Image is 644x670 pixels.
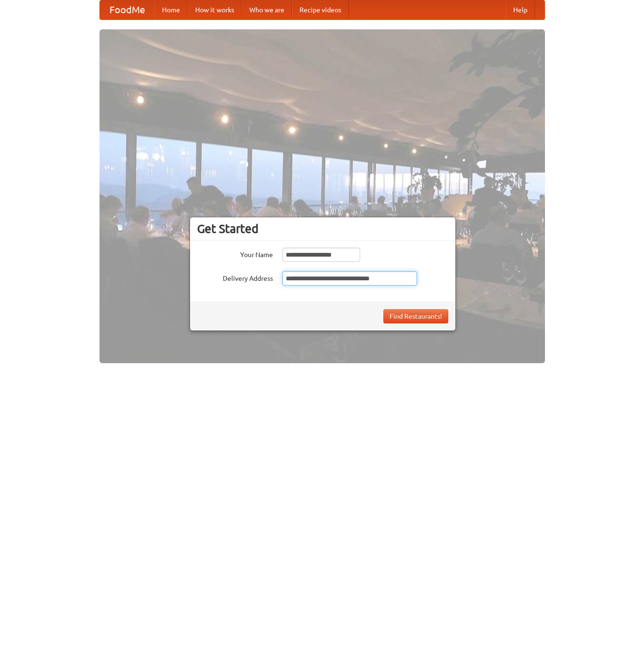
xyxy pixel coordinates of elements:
a: Help [506,0,535,19]
label: Delivery Address [197,271,273,283]
a: Home [154,0,188,19]
a: How it works [188,0,242,19]
a: Recipe videos [292,0,349,19]
a: FoodMe [100,0,154,19]
label: Your Name [197,248,273,259]
button: Find Restaurants! [383,309,448,323]
a: Who we are [242,0,292,19]
h3: Get Started [197,222,448,236]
